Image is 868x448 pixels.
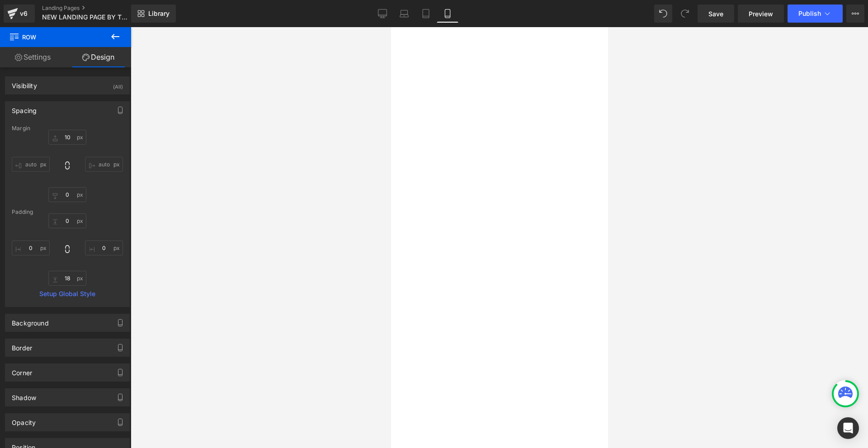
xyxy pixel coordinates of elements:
a: Setup Global Style [12,290,123,297]
input: 0 [48,130,86,145]
div: Background [12,314,49,327]
div: (All) [113,77,123,92]
div: Border [12,339,32,352]
input: 0 [85,157,123,172]
div: Open Intercom Messenger [837,417,859,439]
button: Publish [788,5,843,23]
span: Publish [798,10,821,17]
span: Save [708,9,723,19]
button: Undo [654,5,672,23]
div: Padding [12,209,123,215]
a: New Library [131,5,176,23]
a: Mobile [437,5,458,23]
button: Redo [676,5,694,23]
div: Visibility [12,77,37,90]
a: Landing Pages [42,5,146,12]
span: Row [9,27,99,47]
div: Margin [12,125,123,132]
a: Tablet [415,5,437,23]
div: Corner [12,364,32,377]
div: Shadow [12,389,36,401]
a: Laptop [393,5,415,23]
button: More [846,5,864,23]
span: NEW LANDING PAGE BY THE GREATEST OF THEM ALL (Sleep Patch) [42,14,129,21]
input: 0 [12,241,50,255]
a: v6 [4,5,35,23]
input: 0 [48,271,86,286]
a: Preview [738,5,784,23]
div: v6 [18,8,29,19]
input: 0 [48,213,86,228]
a: Design [66,47,131,67]
input: 0 [48,187,86,202]
input: 0 [12,157,50,172]
span: Preview [749,9,773,19]
a: Desktop [372,5,393,23]
div: Spacing [12,102,37,114]
div: Opacity [12,414,36,426]
input: 0 [85,241,123,255]
span: Library [148,9,170,18]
